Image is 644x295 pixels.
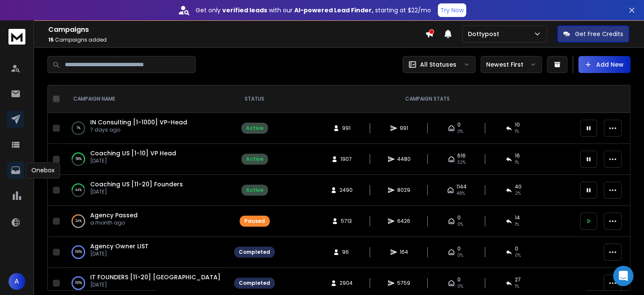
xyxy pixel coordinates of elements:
[90,180,183,188] a: Coaching US [11-20] Founders
[63,113,229,144] td: 1%IN Consulting [1-1000] VP-Head7 days ago
[90,242,149,250] a: Agency Owner LIST
[457,159,466,166] span: 32 %
[515,245,518,252] span: 0
[515,221,519,228] span: 1 %
[340,156,352,163] span: 1907
[515,183,522,190] span: 40
[456,190,465,197] span: 48 %
[341,218,352,225] span: 5713
[8,29,25,45] img: logo
[8,273,25,290] button: A
[468,30,503,38] p: Dottypost
[75,248,82,256] p: 100 %
[515,190,521,197] span: 2 %
[515,128,519,135] span: 1 %
[75,279,82,287] p: 100 %
[457,152,466,159] span: 616
[239,249,270,256] div: Completed
[481,56,542,73] button: Newest First
[90,126,187,133] p: 7 days ago
[457,252,463,259] span: 0%
[246,187,263,194] div: Active
[246,156,263,163] div: Active
[440,6,464,14] p: Try Now
[90,149,176,157] a: Coaching US [1-10] VP Head
[63,206,229,237] td: 24%Agency Passeda month ago
[397,187,410,194] span: 8029
[294,6,373,14] strong: AI-powered Lead Finder,
[400,249,408,256] span: 164
[48,36,54,43] span: 15
[457,221,463,228] span: 0%
[75,217,82,225] p: 24 %
[575,30,623,38] p: Get Free Credits
[90,188,183,195] p: [DATE]
[280,85,575,113] th: CAMPAIGN STATS
[457,214,461,221] span: 0
[63,144,229,175] td: 58%Coaching US [1-10] VP Head[DATE]
[457,276,461,283] span: 0
[229,85,280,113] th: STATUS
[342,125,351,132] span: 991
[48,25,425,35] h1: Campaigns
[26,162,60,178] div: Onebox
[515,121,520,128] span: 10
[63,175,229,206] td: 44%Coaching US [11-20] Founders[DATE]
[457,283,463,290] span: 0%
[557,25,629,42] button: Get Free Credits
[515,252,521,259] span: 0 %
[456,183,467,190] span: 1144
[63,237,229,268] td: 100%Agency Owner LIST[DATE]
[515,283,519,290] span: 1 %
[239,280,270,287] div: Completed
[515,152,520,159] span: 16
[438,3,466,17] button: Try Now
[196,6,431,14] p: Get only with our starting at $22/mo
[342,249,351,256] span: 96
[75,155,82,163] p: 58 %
[515,159,519,166] span: 1 %
[340,187,353,194] span: 2490
[578,56,630,73] button: Add New
[457,245,461,252] span: 0
[457,121,461,128] span: 0
[90,250,149,257] p: [DATE]
[90,157,176,164] p: [DATE]
[90,273,221,281] a: IT FOUNDERS [11-20] [GEOGRAPHIC_DATA]
[397,156,411,163] span: 4480
[63,85,229,113] th: CAMPAIGN NAME
[246,125,263,132] div: Active
[90,118,187,126] a: IN Consulting [1-1000] VP-Head
[77,124,80,132] p: 1 %
[420,60,456,69] p: All Statuses
[222,6,267,14] strong: verified leads
[340,280,353,287] span: 2904
[244,218,265,225] div: Paused
[48,37,425,43] p: Campaigns added
[397,218,410,225] span: 6426
[457,128,463,135] span: 0 %
[613,266,633,286] div: Open Intercom Messenger
[90,219,138,226] p: a month ago
[75,186,82,194] p: 44 %
[515,276,521,283] span: 27
[515,214,520,221] span: 14
[400,125,408,132] span: 991
[397,280,410,287] span: 5759
[90,281,221,288] p: [DATE]
[90,211,138,219] a: Agency Passed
